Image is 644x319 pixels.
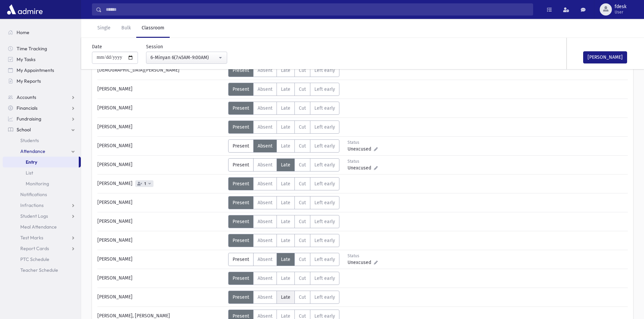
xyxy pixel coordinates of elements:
div: [PERSON_NAME] [94,272,228,285]
a: Notifications [3,189,81,200]
span: Late [281,275,290,281]
button: [PERSON_NAME] [583,51,627,63]
a: Students [3,135,81,146]
button: 6-Minyan 6(7:45AM-9:00AM) [146,52,227,64]
span: Late [281,219,290,224]
span: Left early [314,275,335,281]
span: Cut [299,143,306,149]
span: Cut [299,313,306,319]
div: 6-Minyan 6(7:45AM-9:00AM) [150,54,217,61]
a: Teacher Schedule [3,265,81,275]
span: Left early [314,105,335,111]
div: [DEMOGRAPHIC_DATA][PERSON_NAME] [94,64,228,77]
span: Present [233,105,249,111]
span: Infractions [20,202,44,208]
a: List [3,167,81,178]
input: Search [102,3,533,16]
span: Cut [299,257,306,262]
a: PTC Schedule [3,254,81,265]
span: Present [233,86,249,92]
span: Late [281,238,290,243]
span: Financials [17,105,38,111]
span: Fundraising [17,116,41,122]
span: Left early [314,124,335,130]
a: Fundraising [3,113,81,124]
span: Present [233,181,249,187]
a: Entry [3,157,79,167]
span: Report Cards [20,245,49,251]
a: My Tasks [3,54,81,65]
span: Accounts [17,94,36,100]
span: Late [281,86,290,92]
div: [PERSON_NAME] [94,121,228,134]
span: Teacher Schedule [20,267,58,273]
span: List [26,170,33,176]
span: Absent [258,275,272,281]
span: Present [233,68,249,73]
span: Left early [314,68,335,73]
span: Unexcused [348,145,374,153]
label: Date [92,43,102,50]
img: AdmirePro [5,3,44,16]
span: Unexcused [348,164,374,171]
span: Monitoring [26,181,49,187]
div: Status [348,139,378,145]
a: Test Marks [3,232,81,243]
span: Cut [299,219,306,224]
span: Present [233,275,249,281]
span: Late [281,200,290,206]
a: Time Tracking [3,43,81,54]
span: Present [233,162,249,168]
span: Present [233,219,249,224]
a: Home [3,27,81,38]
div: [PERSON_NAME] [94,177,228,190]
div: Status [348,253,378,259]
span: Present [233,200,249,206]
div: AttTypes [228,177,339,190]
div: AttTypes [228,291,339,304]
span: Cut [299,68,306,73]
a: Report Cards [3,243,81,254]
span: Absent [258,143,272,149]
span: Late [281,181,290,187]
span: Absent [258,86,272,92]
div: [PERSON_NAME] [94,158,228,171]
span: Left early [314,313,335,319]
div: AttTypes [228,102,339,115]
span: Cut [299,200,306,206]
div: [PERSON_NAME] [94,215,228,228]
a: Infractions [3,200,81,211]
div: AttTypes [228,64,339,77]
span: Absent [258,200,272,206]
div: AttTypes [228,196,339,209]
span: Cut [299,162,306,168]
label: Session [146,43,163,50]
span: Cut [299,105,306,111]
span: Cut [299,86,306,92]
span: Cut [299,238,306,243]
a: Financials [3,103,81,113]
span: Present [233,238,249,243]
div: [PERSON_NAME] [94,102,228,115]
div: [PERSON_NAME] [94,291,228,304]
div: [PERSON_NAME] [94,196,228,209]
span: Present [233,294,249,300]
div: AttTypes [228,121,339,134]
a: Student Logs [3,211,81,221]
span: Students [20,137,39,143]
span: Absent [258,257,272,262]
span: Absent [258,219,272,224]
span: Home [17,29,29,35]
a: Accounts [3,92,81,103]
span: Late [281,294,290,300]
span: Left early [314,86,335,92]
span: User [615,9,626,15]
a: My Appointments [3,65,81,76]
span: Absent [258,294,272,300]
a: Attendance [3,146,81,157]
div: Status [348,158,378,164]
span: Left early [314,181,335,187]
span: Absent [258,181,272,187]
span: Absent [258,162,272,168]
span: Notifications [20,191,47,197]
